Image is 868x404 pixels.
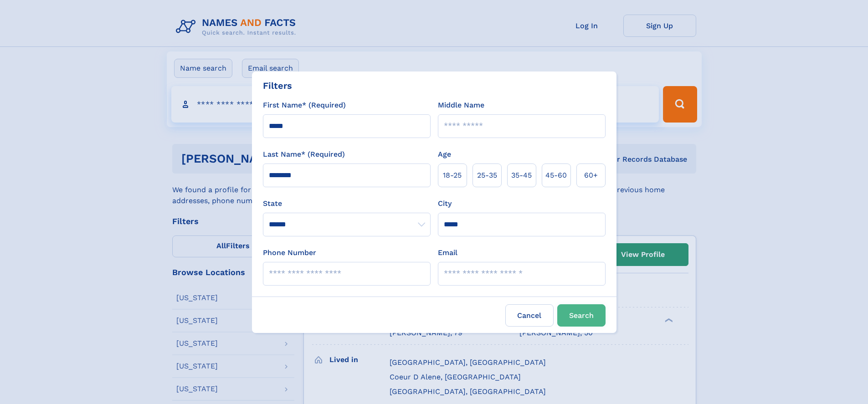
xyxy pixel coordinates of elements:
[584,170,598,181] span: 60+
[557,304,606,327] button: Search
[438,247,457,258] label: Email
[263,247,316,258] label: Phone Number
[477,170,497,181] span: 25‑35
[438,100,484,111] label: Middle Name
[263,198,431,209] label: State
[438,149,451,160] label: Age
[263,149,345,160] label: Last Name* (Required)
[511,170,532,181] span: 35‑45
[505,304,554,327] label: Cancel
[545,170,567,181] span: 45‑60
[443,170,462,181] span: 18‑25
[438,198,452,209] label: City
[263,100,346,111] label: First Name* (Required)
[263,79,292,92] div: Filters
